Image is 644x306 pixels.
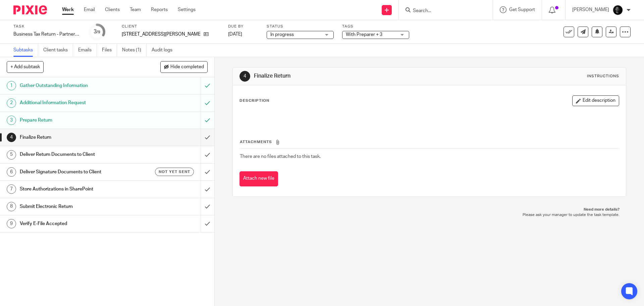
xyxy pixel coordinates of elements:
[152,44,177,57] a: Audit logs
[228,24,258,29] label: Due by
[239,212,619,218] p: Please ask your manager to update the task template.
[160,61,208,73] button: Hide completed
[572,6,609,13] p: [PERSON_NAME]
[7,61,44,73] button: + Add subtask
[20,81,136,91] h1: Gather Outstanding Information
[7,184,16,194] div: 7
[342,24,409,29] label: Tags
[7,116,16,125] div: 3
[20,184,136,194] h1: Store Authorizations in SharePoint
[122,24,220,29] label: Client
[178,6,196,13] a: Settings
[412,8,473,14] input: Search
[97,30,100,34] small: /9
[20,149,136,160] h1: Deliver Return Documents to Client
[228,32,242,37] span: [DATE]
[13,31,80,38] div: Business Tax Return - Partnership- On Extension
[7,81,16,90] div: 1
[130,6,141,13] a: Team
[7,202,16,211] div: 8
[239,98,269,103] p: Description
[13,44,38,57] a: Subtasks
[7,133,16,142] div: 4
[239,71,250,82] div: 4
[509,7,535,12] span: Get Support
[240,154,321,159] span: There are no files attached to this task.
[254,73,444,80] h1: Finalize Return
[94,28,100,36] div: 3
[240,140,272,144] span: Attachments
[13,5,47,14] img: Pixie
[239,171,278,186] button: Attach new file
[122,31,200,38] p: [STREET_ADDRESS][PERSON_NAME] LLC
[170,64,204,70] span: Hide completed
[84,6,95,13] a: Email
[239,207,619,212] p: Need more details?
[62,6,74,13] a: Work
[267,24,334,29] label: Status
[78,44,97,57] a: Emails
[20,115,136,125] h1: Prepare Return
[122,44,147,57] a: Notes (1)
[20,167,136,177] h1: Deliver Signature Documents to Client
[105,6,120,13] a: Clients
[20,202,136,212] h1: Submit Electronic Return
[20,98,136,108] h1: Additional Information Request
[20,219,136,229] h1: Verify E-File Accepted
[7,98,16,108] div: 2
[43,44,73,57] a: Client tasks
[159,169,190,175] span: Not yet sent
[346,32,382,37] span: With Preparer + 3
[102,44,117,57] a: Files
[20,132,136,142] h1: Finalize Return
[612,5,623,15] img: Chris.jpg
[587,74,619,79] div: Instructions
[7,219,16,228] div: 9
[13,24,80,29] label: Task
[151,6,168,13] a: Reports
[7,167,16,177] div: 6
[572,95,619,106] button: Edit description
[270,32,294,37] span: In progress
[7,150,16,160] div: 5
